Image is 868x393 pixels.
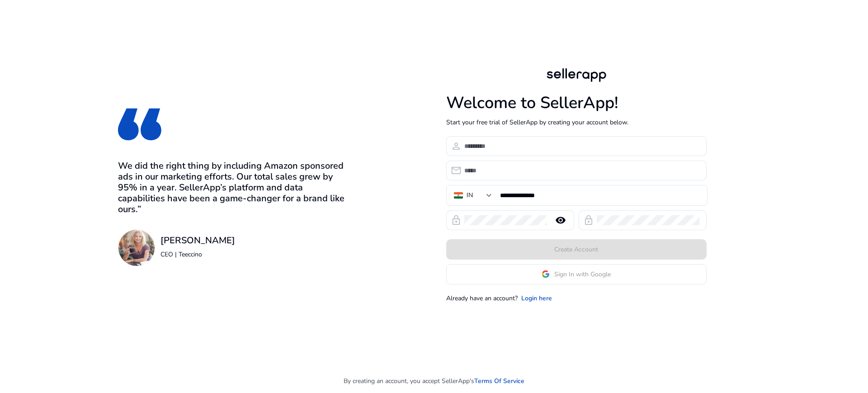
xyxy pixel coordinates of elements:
[446,93,707,113] h1: Welcome to SellerApp!
[474,376,524,386] a: Terms Of Service
[160,235,235,246] h3: [PERSON_NAME]
[160,250,235,259] p: CEO | Teeccino
[583,215,594,226] span: lock
[451,141,462,152] span: person
[467,190,473,200] div: IN
[446,294,518,303] p: Already have an account?
[451,215,462,226] span: lock
[550,215,571,226] mat-icon: remove_red_eye
[521,294,552,303] a: Login here
[446,118,707,127] p: Start your free trial of SellerApp by creating your account below.
[118,161,349,215] h3: We did the right thing by including Amazon sponsored ads in our marketing efforts. Our total sale...
[451,165,462,176] span: email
